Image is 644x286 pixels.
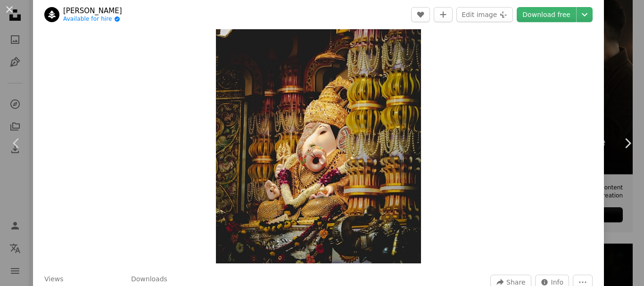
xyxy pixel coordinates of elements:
h3: Views [44,275,64,284]
h3: Downloads [131,275,167,284]
a: [PERSON_NAME] [63,6,122,16]
button: Add to Collection [434,7,453,22]
a: Next [611,98,644,188]
button: Edit image [456,7,513,22]
button: Like [411,7,430,22]
img: Go to Mohnish Landge's profile [44,7,59,22]
a: Download free [517,7,576,22]
button: Choose download size [577,7,593,22]
a: Available for hire [63,16,122,23]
